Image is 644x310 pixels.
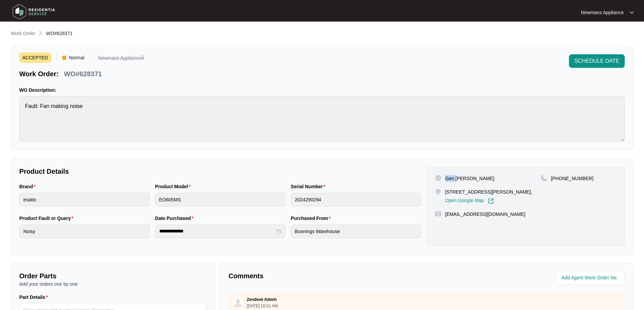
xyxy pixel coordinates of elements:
[19,53,51,63] span: ACCEPTED
[11,30,35,37] p: Work Order
[435,189,441,195] img: map-pin
[19,69,58,79] p: Work Order:
[98,56,144,63] p: Newmans ApplianceÂ
[291,193,421,206] input: Serial Number
[291,183,328,190] label: Serial Number
[435,211,441,217] img: map-pin
[247,304,278,308] p: [DATE] 10:21 AM
[62,56,66,60] img: Vercel Logo
[291,215,333,222] label: Purchased From
[38,30,43,36] img: chevron-right
[445,198,494,204] a: Open Google Map
[46,31,73,36] span: WO#628371
[630,11,634,14] img: dropdown arrow
[233,297,243,307] img: user.svg
[541,175,547,181] img: map-pin
[10,2,57,22] img: residentia service logo
[159,228,276,235] input: Date Purchased
[9,30,37,37] a: Work Order
[551,175,594,182] p: [PHONE_NUMBER]
[155,215,196,222] label: Date Purchased
[445,175,495,182] p: Gen [PERSON_NAME]
[19,294,51,301] label: Part Details
[569,54,625,68] button: SCHEDULE DATE
[66,53,87,63] span: Normal
[19,183,38,190] label: Brand
[445,211,525,218] p: [EMAIL_ADDRESS][DOMAIN_NAME]
[19,225,150,238] input: Product Fault or Query
[488,198,494,204] img: Link-External
[19,96,625,142] textarea: Fault: Fan making noise
[291,225,421,238] input: Purchased From
[445,189,532,195] p: [STREET_ADDRESS][PERSON_NAME],
[229,271,422,281] p: Comments
[19,281,206,287] p: Add your orders one by one
[435,175,441,181] img: user-pin
[155,183,193,190] label: Product Model
[562,274,621,282] input: Add Agent Work Order No.
[581,9,624,16] p: Newmans Appliance
[64,69,102,79] p: WO#628371
[19,215,76,222] label: Product Fault or Query
[19,87,625,93] p: WO Description:
[19,167,421,176] p: Product Details
[19,271,206,281] p: Order Parts
[155,193,286,206] input: Product Model
[19,193,150,206] input: Brand
[574,57,619,65] span: SCHEDULE DATE
[247,297,277,302] p: Zendesk Admin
